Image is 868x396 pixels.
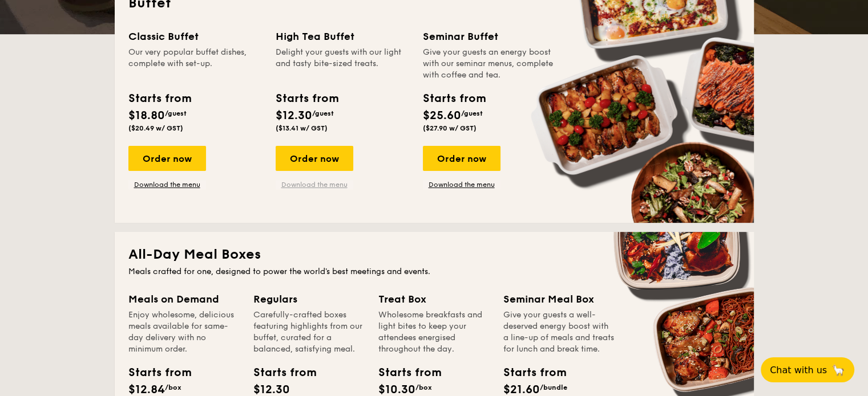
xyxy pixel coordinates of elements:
[540,383,567,391] span: /bundle
[276,109,312,123] span: $12.30
[761,357,854,382] button: Chat with us🦙
[831,364,845,377] span: 🦙
[276,124,328,132] span: ($13.41 w/ GST)
[128,146,206,171] div: Order now
[503,291,615,307] div: Seminar Meal Box
[423,109,461,123] span: $25.60
[165,109,187,117] span: /guest
[165,383,181,391] span: /box
[423,124,477,132] span: ($27.90 w/ GST)
[423,47,556,81] div: Give your guests an energy boost with our seminar menus, complete with coffee and tea.
[423,146,500,171] div: Order now
[378,291,490,307] div: Treat Box
[128,266,740,277] div: Meals crafted for one, designed to power the world's best meetings and events.
[128,246,740,264] h2: All-Day Meal Boxes
[461,109,483,117] span: /guest
[503,309,615,355] div: Give your guests a well-deserved energy boost with a line-up of meals and treats for lunch and br...
[128,90,191,107] div: Starts from
[276,47,409,81] div: Delight your guests with our light and tasty bite-sized treats.
[253,309,365,355] div: Carefully-crafted boxes featuring highlights from our buffet, curated for a balanced, satisfying ...
[423,28,556,44] div: Seminar Buffet
[128,291,240,307] div: Meals on Demand
[423,90,485,107] div: Starts from
[128,309,240,355] div: Enjoy wholesome, delicious meals available for same-day delivery with no minimum order.
[378,309,490,355] div: Wholesome breakfasts and light bites to keep your attendees energised throughout the day.
[276,180,353,189] a: Download the menu
[128,124,183,132] span: ($20.49 w/ GST)
[128,28,262,44] div: Classic Buffet
[128,109,165,123] span: $18.80
[276,146,353,171] div: Order now
[312,109,334,117] span: /guest
[253,364,305,381] div: Starts from
[503,364,555,381] div: Starts from
[276,28,409,44] div: High Tea Buffet
[378,364,430,381] div: Starts from
[128,180,206,189] a: Download the menu
[770,365,827,375] span: Chat with us
[423,180,500,189] a: Download the menu
[276,90,338,107] div: Starts from
[253,291,365,307] div: Regulars
[128,47,262,81] div: Our very popular buffet dishes, complete with set-up.
[128,364,180,381] div: Starts from
[415,383,432,391] span: /box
